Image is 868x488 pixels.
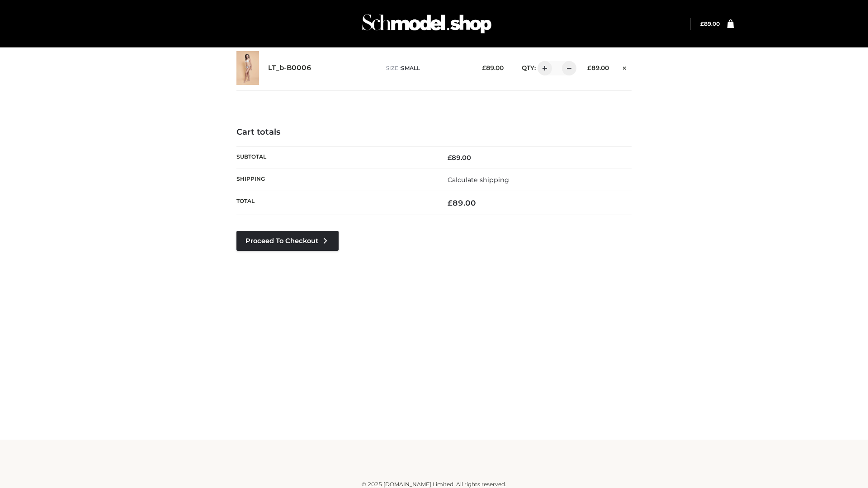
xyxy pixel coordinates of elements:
bdi: 89.00 [448,154,471,162]
bdi: 89.00 [700,20,720,27]
span: £ [700,20,704,27]
bdi: 89.00 [448,198,476,207]
h4: Cart totals [236,127,632,137]
a: LT_b-B0006 [268,64,311,72]
bdi: 89.00 [482,64,504,71]
a: Calculate shipping [448,176,509,184]
bdi: 89.00 [587,64,609,71]
p: size : [386,64,468,72]
span: £ [448,154,452,162]
span: £ [448,198,453,207]
span: £ [587,64,591,71]
a: Proceed to Checkout [236,231,339,251]
a: £89.00 [700,20,720,27]
span: £ [482,64,486,71]
span: SMALL [401,65,420,71]
img: Schmodel Admin 964 [359,6,495,42]
th: Total [236,191,434,215]
th: Shipping [236,169,434,191]
th: Subtotal [236,146,434,169]
a: Remove this item [618,61,632,73]
div: QTY: [513,61,573,75]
